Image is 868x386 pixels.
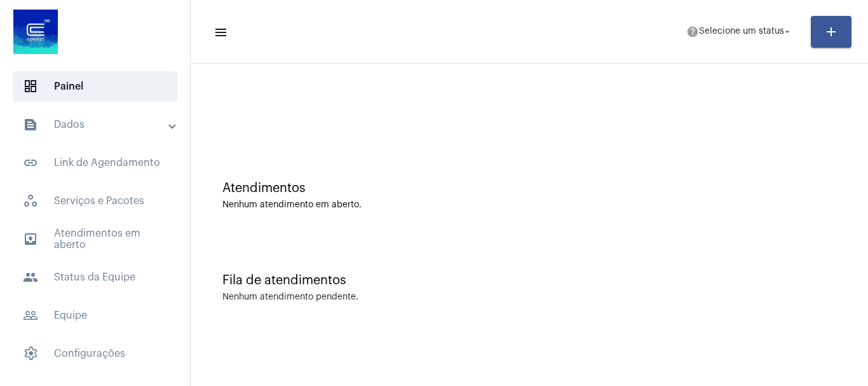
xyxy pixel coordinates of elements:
mat-icon: sidenav icon [23,308,38,323]
span: Configurações [13,338,177,369]
span: Atendimentos em aberto [13,224,177,254]
div: Nenhum atendimento pendente. [222,293,358,302]
button: Selecione um status [679,19,801,45]
span: Serviços e Pacotes [13,186,177,216]
mat-icon: help [686,25,699,38]
span: sidenav icon [23,193,38,209]
mat-icon: sidenav icon [23,117,38,132]
mat-icon: add [824,24,839,39]
mat-icon: arrow_drop_down [782,26,793,38]
span: sidenav icon [23,79,38,94]
img: d4669ae0-8c07-2337-4f67-34b0df7f5ae4.jpeg [10,6,61,57]
span: sidenav icon [23,346,38,361]
span: Link de Agendamento [13,148,177,178]
mat-panel-title: Dados [23,117,170,132]
mat-icon: sidenav icon [214,25,226,40]
span: Selecione um status [699,27,784,36]
span: Status da Equipe [13,262,177,293]
div: Fila de atendimentos [222,273,836,287]
mat-icon: sidenav icon [23,155,38,170]
mat-expansion-panel-header: sidenav iconDados [8,109,190,140]
mat-icon: sidenav icon [23,270,38,285]
mat-icon: sidenav icon [23,231,38,247]
div: Atendimentos [222,181,836,195]
span: Equipe [13,300,177,331]
div: Nenhum atendimento em aberto. [222,200,836,210]
span: Painel [13,71,177,102]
